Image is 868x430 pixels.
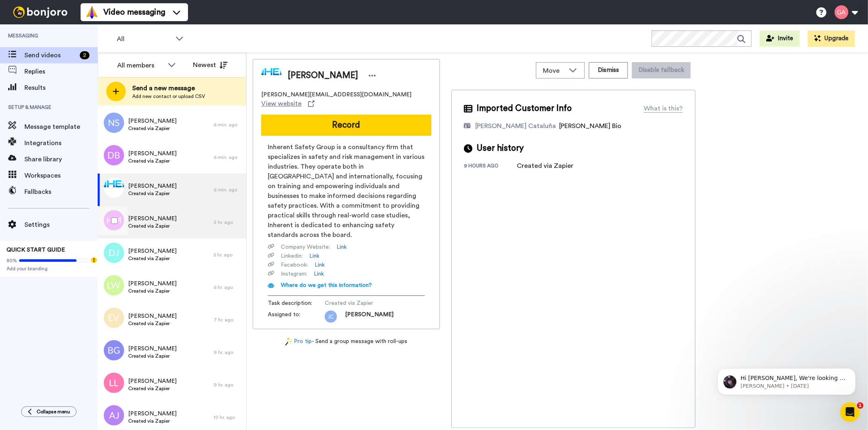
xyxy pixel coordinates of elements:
button: Invite [760,30,800,47]
button: Newest [187,57,234,73]
button: Record [261,115,431,136]
span: [PERSON_NAME][EMAIL_ADDRESS][DOMAIN_NAME] [261,91,411,99]
span: [PERSON_NAME] [128,247,177,255]
span: Integrations [24,138,98,148]
span: User history [477,142,524,154]
div: - Send a group message with roll-ups [253,337,440,346]
span: Created via Zapier [128,320,177,327]
span: Imported Customer Info [477,102,572,115]
button: Upgrade [808,30,855,47]
span: Created via Zapier [128,288,177,294]
button: Disable fallback [632,62,691,78]
span: 1 [857,402,864,409]
a: View website [261,99,315,109]
a: Link [315,261,325,269]
div: 2 [80,51,90,59]
span: Message template [24,122,98,132]
div: 9 hr. ago [214,382,242,388]
div: 6 min. ago [214,187,242,193]
img: bg.png [104,340,124,361]
a: Pro tip [285,337,312,346]
div: 9 hours ago [464,163,517,171]
span: Instagram : [281,270,307,278]
div: 10 hr. ago [214,414,242,421]
span: [PERSON_NAME] [128,117,177,125]
span: Move [543,66,565,76]
img: 5413520f-ab5d-44b2-8310-6eb7ab199452.png [104,178,124,198]
span: Created via Zapier [128,158,177,164]
span: [PERSON_NAME] [128,410,177,418]
button: Collapse menu [21,406,77,417]
span: Results [24,83,98,93]
span: Add new contact or upload CSV [132,93,205,100]
span: [PERSON_NAME] [128,377,177,385]
span: [PERSON_NAME] [345,311,394,323]
div: 6 min. ago [214,122,242,128]
span: Replies [24,67,98,76]
span: Inherent Safety Group is a consultancy firm that specializes in safety and risk management in var... [268,142,425,240]
div: What is this? [644,104,683,113]
span: Created via Zapier [128,223,177,229]
span: [PERSON_NAME] [128,182,177,190]
iframe: Intercom notifications message [705,351,868,408]
span: Send a new message [132,83,205,93]
button: Dismiss [589,62,628,78]
div: 6 min. ago [214,154,242,161]
span: View website [261,99,302,109]
span: Facebook : [281,261,308,269]
img: db.png [104,145,124,165]
span: Share library [24,154,98,164]
img: aj.png [104,405,124,426]
span: Video messaging [103,7,165,18]
img: jc.png [325,311,337,323]
span: Assigned to: [268,311,325,323]
span: QUICK START GUIDE [7,247,65,253]
img: ll.png [104,373,124,393]
img: ev.png [104,308,124,328]
span: Where do we get this information? [281,282,372,288]
span: Fallbacks [24,187,98,197]
span: Linkedin : [281,252,303,260]
span: [PERSON_NAME] Bio [559,123,621,129]
span: Created via Zapier [128,418,177,424]
span: Task description : [268,299,325,307]
div: [PERSON_NAME] Cataluña [475,121,556,131]
span: [PERSON_NAME] [128,150,177,158]
span: Add your branding [7,265,91,272]
span: Workspaces [24,171,98,180]
img: lw.png [104,275,124,295]
a: Link [337,243,347,251]
a: Link [309,252,319,260]
span: Company Website : [281,243,330,251]
span: Created via Zapier [128,125,177,132]
div: 9 hr. ago [214,349,242,356]
span: Created via Zapier [128,385,177,392]
span: Created via Zapier [128,190,177,197]
span: Collapse menu [37,408,70,415]
img: vm-color.svg [85,6,98,19]
span: Send videos [24,50,77,60]
img: ns.png [104,113,124,133]
img: magic-wand.svg [285,337,293,346]
span: Settings [24,220,98,230]
span: Created via Zapier [128,255,177,262]
span: [PERSON_NAME] [128,312,177,320]
div: 2 hr. ago [214,219,242,226]
span: [PERSON_NAME] [128,345,177,353]
div: 7 hr. ago [214,317,242,323]
img: Image of Amanda Wylde [261,65,282,86]
div: 6 hr. ago [214,284,242,291]
span: 80% [7,257,17,264]
span: [PERSON_NAME] [128,215,177,223]
span: Created via Zapier [128,353,177,359]
div: Tooltip anchor [90,256,98,264]
span: All [117,34,171,44]
div: 5 hr. ago [214,252,242,258]
div: All members [117,61,164,70]
a: Link [314,270,324,278]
